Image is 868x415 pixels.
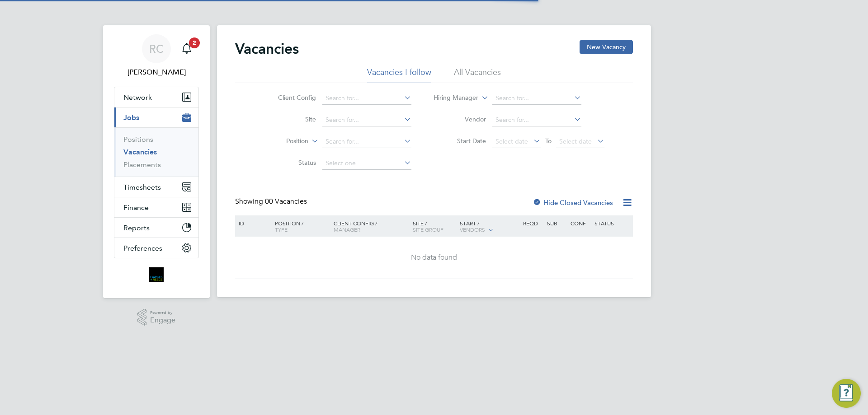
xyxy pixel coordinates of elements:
button: Reports [114,218,198,238]
span: To [542,135,554,147]
span: Finance [123,203,149,212]
a: Vacancies [123,148,157,156]
input: Search for... [322,114,411,126]
div: Sub [545,215,568,231]
h2: Vacancies [235,40,299,58]
a: 2 [178,34,196,63]
label: Position [256,137,308,146]
span: RC [149,43,164,55]
a: RC[PERSON_NAME] [114,34,199,78]
button: Network [114,87,198,107]
input: Search for... [492,92,581,105]
a: Positions [123,135,153,144]
span: Jobs [123,113,139,122]
span: Reports [123,224,150,232]
div: Site / [410,215,458,237]
div: Showing [235,197,309,206]
label: Start Date [434,137,486,145]
div: Position / [268,215,331,237]
input: Search for... [322,92,411,105]
label: Client Config [264,93,316,102]
button: Finance [114,197,198,217]
button: Preferences [114,238,198,258]
div: Status [592,215,632,231]
span: Manager [334,226,360,233]
span: Type [275,226,288,233]
li: All Vacancies [454,67,501,83]
div: No data found [236,253,632,262]
img: bromak-logo-retina.png [149,267,164,282]
div: Conf [568,215,592,231]
input: Search for... [322,135,411,148]
nav: Main navigation [103,25,210,298]
button: Engage Resource Center [832,379,861,408]
span: 2 [189,37,200,48]
a: Go to home page [114,267,199,282]
input: Search for... [492,114,581,126]
span: Preferences [123,244,162,252]
label: Hide Closed Vacancies [533,198,613,207]
div: Reqd [521,215,544,231]
button: Timesheets [114,177,198,197]
label: Vendor [434,115,486,123]
span: Powered by [150,309,175,317]
span: Timesheets [123,183,161,191]
li: Vacancies I follow [367,67,431,83]
button: Jobs [114,107,198,127]
div: Client Config / [331,215,410,237]
button: New Vacancy [580,40,633,54]
span: Vendors [460,226,485,233]
label: Hiring Manager [426,93,478,103]
span: Network [123,93,152,102]
span: Select date [495,137,528,145]
label: Status [264,159,316,167]
input: Select one [322,157,411,170]
span: Select date [559,137,592,145]
div: Jobs [114,127,198,177]
div: ID [236,215,268,231]
span: Site Group [413,226,443,233]
div: Start / [458,215,521,238]
a: Powered byEngage [137,309,176,326]
span: Engage [150,317,175,324]
span: Roselyn Coelho [114,67,199,78]
span: 00 Vacancies [265,197,307,206]
label: Site [264,115,316,123]
a: Placements [123,160,161,169]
